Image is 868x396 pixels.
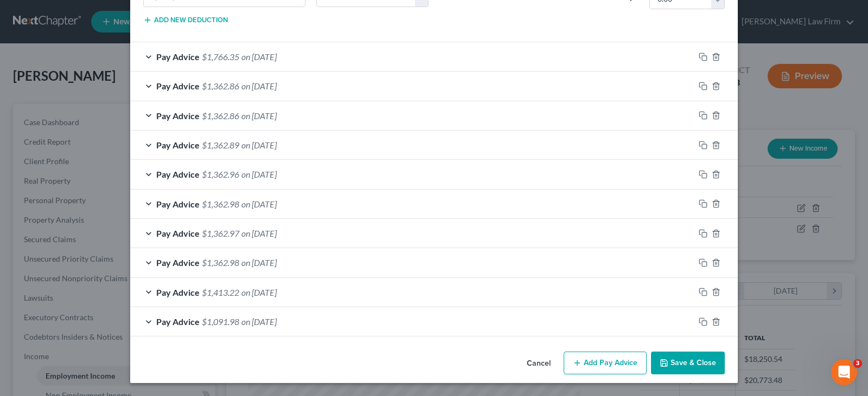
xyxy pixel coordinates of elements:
button: Add new deduction [143,16,228,24]
span: Pay Advice [156,257,200,268]
span: Pay Advice [156,169,200,179]
span: on [DATE] [241,169,277,179]
span: Pay Advice [156,316,200,327]
span: $1,362.98 [202,199,239,209]
span: Pay Advice [156,199,200,209]
span: on [DATE] [241,287,277,297]
span: $1,413.22 [202,287,239,297]
span: $1,362.89 [202,140,239,150]
span: $1,362.86 [202,111,239,121]
span: $1,362.86 [202,81,239,91]
span: $1,091.98 [202,316,239,327]
span: Pay Advice [156,111,200,121]
span: on [DATE] [241,228,277,238]
span: Pay Advice [156,287,200,297]
span: Pay Advice [156,228,200,238]
span: $1,766.35 [202,51,239,62]
span: $1,362.96 [202,169,239,179]
span: on [DATE] [241,199,277,209]
button: Add Pay Advice [564,352,647,374]
span: on [DATE] [241,257,277,268]
button: Cancel [518,353,559,374]
span: on [DATE] [241,316,277,327]
button: Save & Close [651,352,725,374]
span: Pay Advice [156,140,200,150]
span: $1,362.98 [202,257,239,268]
span: on [DATE] [241,111,277,121]
span: Pay Advice [156,81,200,91]
span: 3 [853,359,862,368]
span: on [DATE] [241,81,277,91]
span: $1,362.97 [202,228,239,238]
span: on [DATE] [241,51,277,62]
span: on [DATE] [241,140,277,150]
span: Pay Advice [156,51,200,62]
iframe: Intercom live chat [831,359,857,385]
